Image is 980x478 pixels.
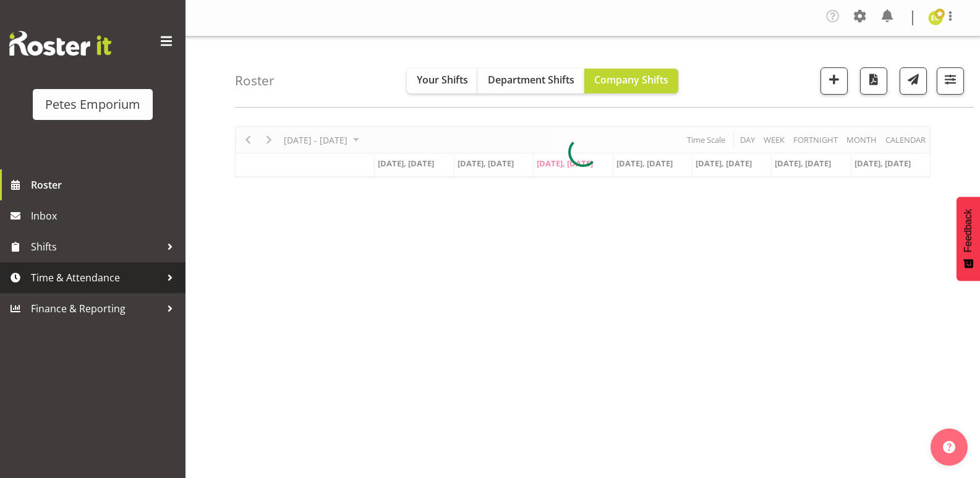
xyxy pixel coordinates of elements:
[957,197,980,281] button: Feedback - Show survey
[478,69,584,93] button: Department Shifts
[860,67,887,95] button: Download a PDF of the roster according to the set date range.
[407,69,478,93] button: Your Shifts
[31,268,161,287] span: Time & Attendance
[900,67,927,95] button: Send a list of all shifts for the selected filtered period to all rostered employees.
[31,237,161,256] span: Shifts
[937,67,964,95] button: Filter Shifts
[31,176,179,194] span: Roster
[235,74,275,88] h4: Roster
[31,299,161,318] span: Finance & Reporting
[488,73,574,87] span: Department Shifts
[417,73,468,87] span: Your Shifts
[820,67,848,95] button: Add a new shift
[584,69,678,93] button: Company Shifts
[594,73,668,87] span: Company Shifts
[928,11,943,25] img: emma-croft7499.jpg
[45,95,140,114] div: Petes Emporium
[943,441,955,453] img: help-xxl-2.png
[963,209,974,252] span: Feedback
[9,31,111,56] img: Rosterit website logo
[31,207,179,225] span: Inbox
